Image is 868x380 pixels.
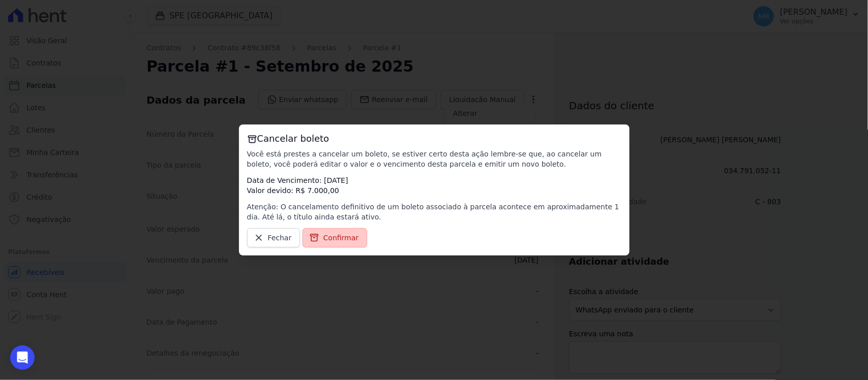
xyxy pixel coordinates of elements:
[10,345,35,370] div: Open Intercom Messenger
[247,149,621,169] p: Você está prestes a cancelar um boleto, se estiver certo desta ação lembre-se que, ao cancelar um...
[268,233,292,243] span: Fechar
[247,228,301,247] a: Fechar
[247,202,621,222] p: Atenção: O cancelamento definitivo de um boleto associado à parcela acontece em aproximadamente 1...
[247,175,621,196] p: Data de Vencimento: [DATE] Valor devido: R$ 7.000,00
[323,233,359,243] span: Confirmar
[303,228,368,247] a: Confirmar
[247,133,621,145] h3: Cancelar boleto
